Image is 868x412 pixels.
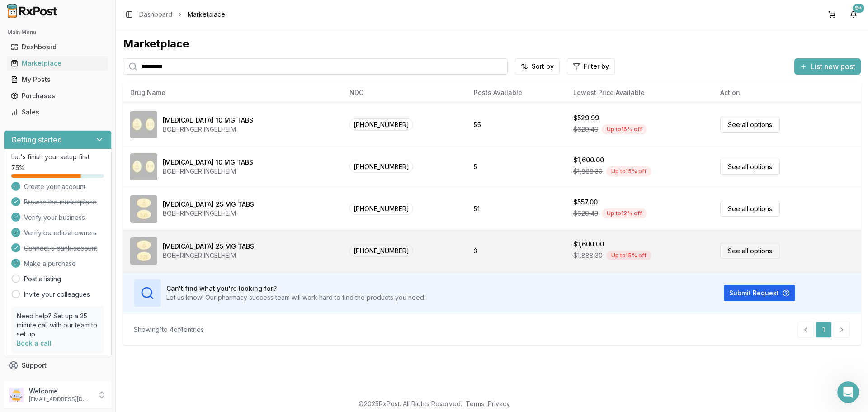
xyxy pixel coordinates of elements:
[720,243,780,259] a: See all options
[4,357,112,374] button: Support
[123,82,342,104] th: Drug Name
[584,62,609,71] span: Filter by
[24,275,61,284] a: Post a listing
[573,167,603,176] span: $1,888.30
[11,152,104,161] p: Let's finish your setup first!
[166,293,425,302] p: Let us know! Our pharmacy success team will work hard to find the products you need.
[7,71,108,88] a: My Posts
[724,285,795,301] button: Submit Request
[130,195,157,223] img: Jardiance 25 MG TABS
[573,125,598,134] span: $629.43
[342,82,466,104] th: NDC
[4,89,112,103] button: Purchases
[573,156,604,165] div: $1,600.00
[7,29,108,36] h2: Main Menu
[24,259,76,268] span: Make a purchase
[4,105,112,119] button: Sales
[11,134,62,145] h3: Getting started
[24,228,97,237] span: Verify beneficial owners
[134,325,204,334] div: Showing 1 to 4 of 4 entries
[130,237,157,265] img: Jardiance 25 MG TABS
[17,312,99,339] p: Need help? Set up a 25 minute call with our team to set up.
[602,124,647,134] div: Up to 16 % off
[467,104,566,146] td: 55
[794,63,861,72] a: List new post
[11,91,104,100] div: Purchases
[720,159,780,175] a: See all options
[163,200,254,209] div: [MEDICAL_DATA] 25 MG TABS
[7,88,108,104] a: Purchases
[11,108,104,117] div: Sales
[846,7,861,22] button: 9+
[22,377,52,386] span: Feedback
[4,40,112,54] button: Dashboard
[11,43,104,52] div: Dashboard
[602,208,647,218] div: Up to 12 % off
[4,56,112,71] button: Marketplace
[7,104,108,120] a: Sales
[139,10,225,19] nav: breadcrumb
[4,72,112,87] button: My Posts
[9,388,24,402] img: User avatar
[139,10,172,19] a: Dashboard
[606,251,651,260] div: Up to 15 % off
[349,118,413,131] span: [PHONE_NUMBER]
[29,396,92,403] p: [EMAIL_ADDRESS][DOMAIN_NAME]
[17,339,52,347] a: Book a call
[567,58,615,75] button: Filter by
[29,387,92,396] p: Welcome
[7,55,108,71] a: Marketplace
[566,82,713,104] th: Lowest Price Available
[349,245,413,257] span: [PHONE_NUMBER]
[11,163,25,172] span: 75 %
[573,240,604,249] div: $1,600.00
[163,116,253,125] div: [MEDICAL_DATA] 10 MG TABS
[573,251,603,260] span: $1,888.30
[488,400,510,407] a: Privacy
[720,201,780,217] a: See all options
[130,111,157,138] img: Jardiance 10 MG TABS
[4,4,61,18] img: RxPost Logo
[163,167,253,176] div: BOEHRINGER INGELHEIM
[467,82,566,104] th: Posts Available
[24,244,97,253] span: Connect a bank account
[816,322,832,338] a: 1
[163,158,253,167] div: [MEDICAL_DATA] 10 MG TABS
[811,61,855,72] span: List new post
[24,182,85,191] span: Create your account
[7,39,108,55] a: Dashboard
[573,209,598,218] span: $629.43
[532,62,554,71] span: Sort by
[163,209,254,218] div: BOEHRINGER INGELHEIM
[24,213,85,222] span: Verify your business
[720,117,780,133] a: See all options
[573,198,598,207] div: $557.00
[349,203,413,215] span: [PHONE_NUMBER]
[163,125,253,134] div: BOEHRINGER INGELHEIM
[188,10,225,19] span: Marketplace
[166,284,425,293] h3: Can't find what you're looking for?
[123,37,861,51] div: Marketplace
[837,381,859,403] iframe: Intercom live chat
[11,59,104,68] div: Marketplace
[163,242,254,251] div: [MEDICAL_DATA] 25 MG TABS
[713,82,861,104] th: Action
[466,400,484,407] a: Terms
[467,146,566,188] td: 5
[467,230,566,272] td: 3
[130,153,157,180] img: Jardiance 10 MG TABS
[467,188,566,230] td: 51
[853,4,864,13] div: 9+
[11,75,104,84] div: My Posts
[24,290,90,299] a: Invite your colleagues
[573,114,599,123] div: $529.99
[794,58,861,75] button: List new post
[4,374,112,390] button: Feedback
[349,161,413,173] span: [PHONE_NUMBER]
[24,198,97,207] span: Browse the marketplace
[797,322,850,338] nav: pagination
[606,166,651,176] div: Up to 15 % off
[163,251,254,260] div: BOEHRINGER INGELHEIM
[515,58,560,75] button: Sort by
